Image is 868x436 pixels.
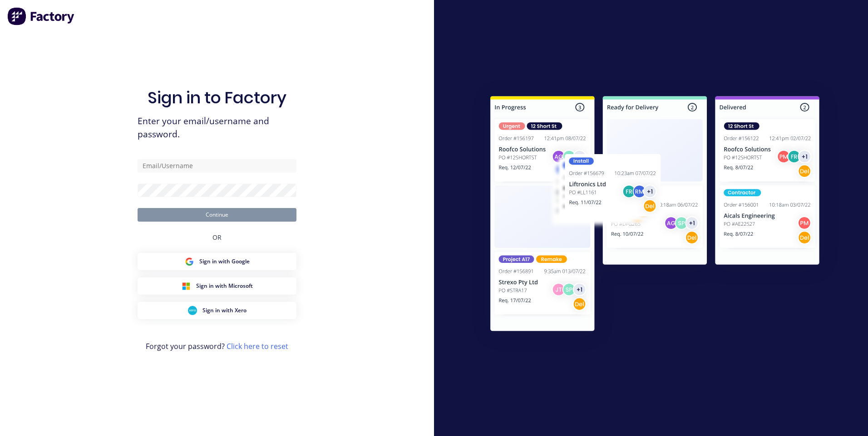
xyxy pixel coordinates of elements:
a: Click here to reset [227,341,288,351]
button: Microsoft Sign inSign in with Microsoft [138,277,296,295]
div: OR [212,222,222,253]
span: Sign in with Microsoft [196,282,253,290]
button: Continue [138,208,296,222]
span: Forgot your password? [146,341,288,352]
img: Microsoft Sign in [182,281,191,291]
span: Sign in with Google [199,257,250,266]
img: Google Sign in [185,257,194,266]
input: Email/Username [138,159,296,173]
span: Enter your email/username and password. [138,115,296,141]
button: Xero Sign inSign in with Xero [138,302,296,319]
h1: Sign in to Factory [148,88,286,107]
img: Sign in [470,78,839,353]
img: Xero Sign in [188,306,197,315]
button: Google Sign inSign in with Google [138,253,296,270]
img: Factory [7,7,75,25]
span: Sign in with Xero [202,306,247,315]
